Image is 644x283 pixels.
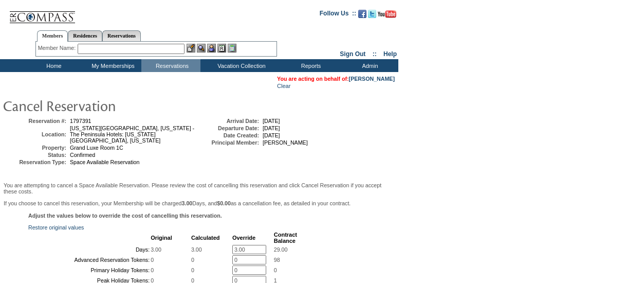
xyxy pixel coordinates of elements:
[191,235,220,241] b: Calculated
[207,44,216,52] img: Impersonate
[5,152,66,158] td: Status:
[197,139,259,146] td: Principal Member:
[4,200,395,206] p: If you choose to cancel this reservation, your Membership will be charged Days, and as a cancella...
[197,132,259,138] td: Date Created:
[5,125,66,144] td: Location:
[37,30,68,42] a: Members
[320,9,356,21] td: Follow Us ::
[70,152,95,158] span: Confirmed
[197,118,259,124] td: Arrival Date:
[368,13,376,19] a: Follow us on Twitter
[263,118,280,124] span: [DATE]
[232,235,255,241] b: Override
[3,95,208,116] img: pgTtlCancelRes.gif
[151,267,154,273] span: 0
[151,235,172,241] b: Original
[217,44,226,52] img: Reservations
[191,246,202,253] span: 3.00
[151,246,161,253] span: 3.00
[102,30,141,41] a: Reservations
[263,132,280,138] span: [DATE]
[197,44,206,52] img: View
[191,267,194,273] span: 0
[70,125,194,144] span: [US_STATE][GEOGRAPHIC_DATA], [US_STATE] - The Peninsula Hotels: [US_STATE][GEOGRAPHIC_DATA], [US_...
[9,3,76,24] img: Compass Home
[339,59,398,72] td: Admin
[373,50,377,58] span: ::
[29,245,150,254] td: Days:
[187,44,195,52] img: b_edit.gif
[141,59,200,72] td: Reservations
[383,50,397,58] a: Help
[280,59,339,72] td: Reports
[378,13,396,19] a: Subscribe to our YouTube Channel
[151,257,154,263] span: 0
[277,83,290,89] a: Clear
[349,76,395,82] a: [PERSON_NAME]
[29,255,150,264] td: Advanced Reservation Tokens:
[274,246,288,253] span: 29.00
[340,50,365,58] a: Sign Out
[368,10,376,18] img: Follow us on Twitter
[200,59,280,72] td: Vacation Collection
[38,44,78,52] div: Member Name:
[70,159,139,165] span: Space Available Reservation
[28,213,222,219] b: Adjust the values below to override the cost of cancelling this reservation.
[274,267,277,273] span: 0
[217,200,231,206] b: $0.00
[5,159,66,165] td: Reservation Type:
[29,266,150,275] td: Primary Holiday Tokens:
[28,224,84,231] a: Restore original values
[70,145,123,151] span: Grand Luxe Room 1C
[274,257,280,263] span: 98
[182,200,193,206] b: 3.00
[70,118,91,124] span: 1797391
[23,59,82,72] td: Home
[358,13,366,19] a: Become our fan on Facebook
[5,118,66,124] td: Reservation #:
[228,44,236,52] img: b_calculator.gif
[274,232,297,244] b: Contract Balance
[277,76,395,82] span: You are acting on behalf of:
[191,257,194,263] span: 0
[4,182,395,194] p: You are attempting to cancel a Space Available Reservation. Please review the cost of cancelling ...
[263,125,280,131] span: [DATE]
[358,10,366,18] img: Become our fan on Facebook
[5,145,66,151] td: Property:
[82,59,141,72] td: My Memberships
[197,125,259,131] td: Departure Date:
[68,30,102,41] a: Residences
[378,10,396,18] img: Subscribe to our YouTube Channel
[263,139,308,146] span: [PERSON_NAME]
